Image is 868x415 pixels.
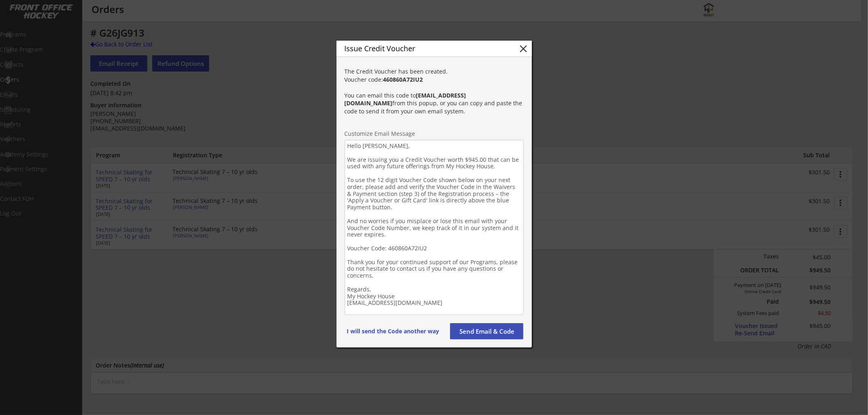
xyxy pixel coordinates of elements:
button: Send Email & Code [450,323,523,339]
div: The Credit Voucher has been created. Voucher code: You can email this code to from this popup, or... [345,67,524,115]
div: Issue Credit Voucher [345,44,505,53]
button: close [518,43,530,55]
strong: [EMAIL_ADDRESS][DOMAIN_NAME] [345,91,466,107]
strong: 460860A72IU2 [383,76,423,83]
button: I will send the Code another way [344,323,442,339]
div: Customize Email Message [345,131,524,137]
